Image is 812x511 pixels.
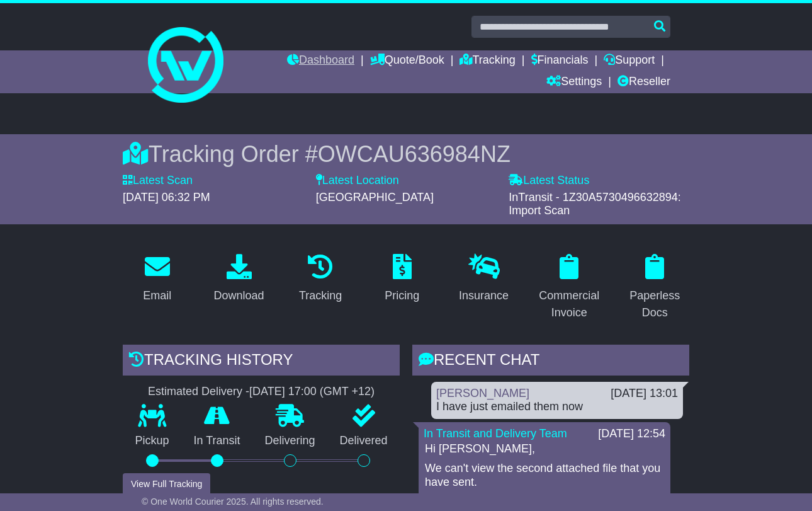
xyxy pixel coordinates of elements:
[123,345,400,379] div: Tracking history
[531,50,589,72] a: Financials
[376,250,427,309] a: Pricing
[412,345,689,379] div: RECENT CHAT
[123,141,689,168] div: Tracking Order #
[611,387,678,401] div: [DATE] 13:01
[327,434,400,448] p: Delivered
[252,434,327,448] p: Delivering
[436,387,529,399] a: [PERSON_NAME]
[299,287,342,304] div: Tracking
[628,287,681,321] div: Paperless Docs
[142,497,324,507] span: © One World Courier 2025. All rights reserved.
[539,287,599,321] div: Commercial Invoice
[143,287,171,304] div: Email
[205,250,272,309] a: Download
[318,141,510,167] span: OWCAU636984NZ
[135,250,179,309] a: Email
[213,287,264,304] div: Download
[451,250,517,309] a: Insurance
[598,427,665,441] div: [DATE] 12:54
[460,50,515,72] a: Tracking
[424,427,567,440] a: In Transit and Delivery Team
[181,434,252,448] p: In Transit
[123,191,210,204] span: [DATE] 06:32 PM
[459,287,509,304] div: Insurance
[249,385,375,399] div: [DATE] 17:00 (GMT +12)
[123,385,400,399] div: Estimated Delivery -
[617,72,670,93] a: Reseller
[291,250,350,309] a: Tracking
[370,50,444,72] a: Quote/Book
[123,473,210,495] button: View Full Tracking
[425,442,664,456] p: Hi [PERSON_NAME],
[620,250,689,326] a: Paperless Docs
[509,191,681,217] span: InTransit - 1Z30A5730496632894: Import Scan
[546,72,602,93] a: Settings
[316,191,434,204] span: [GEOGRAPHIC_DATA]
[385,287,419,304] div: Pricing
[123,174,193,188] label: Latest Scan
[604,50,655,72] a: Support
[509,174,589,188] label: Latest Status
[287,50,354,72] a: Dashboard
[531,250,607,326] a: Commercial Invoice
[316,174,399,188] label: Latest Location
[123,434,181,448] p: Pickup
[425,462,664,489] p: We can't view the second attached file that you have sent.
[436,400,678,414] div: I have just emailed them now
